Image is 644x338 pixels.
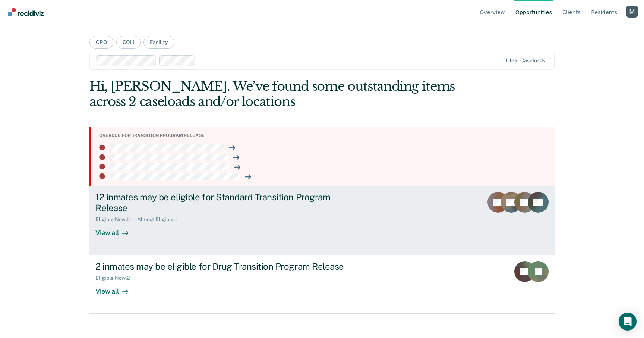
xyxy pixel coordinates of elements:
[89,255,555,314] a: 2 inmates may be eligible for Drug Transition Program ReleaseEligible Now:2View all
[8,8,44,16] img: Recidiviz
[95,275,136,281] div: Eligible Now : 2
[626,6,638,18] button: Profile dropdown button
[95,192,357,213] div: 12 inmates may be eligible for Standard Transition Program Release
[89,186,555,255] a: 12 inmates may be eligible for Standard Transition Program ReleaseEligible Now:11Almost Eligible:...
[506,57,545,64] div: Clear caseloads
[116,36,141,49] button: COIII
[95,261,357,272] div: 2 inmates may be eligible for Drug Transition Program Release
[95,281,137,296] div: View all
[89,36,113,49] button: CRO
[95,222,137,237] div: View all
[95,216,137,223] div: Eligible Now : 11
[89,79,461,109] div: Hi, [PERSON_NAME]. We’ve found some outstanding items across 2 caseloads and/or locations
[99,133,549,138] div: Overdue for transition program release
[619,313,637,331] div: Open Intercom Messenger
[137,216,183,223] div: Almost Eligible : 1
[143,36,174,49] button: Facility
